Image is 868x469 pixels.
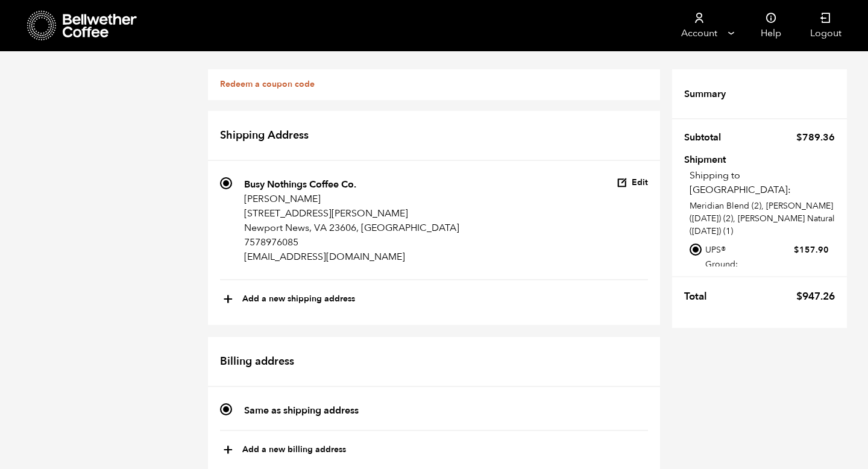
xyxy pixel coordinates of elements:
[223,289,233,310] span: +
[794,244,829,256] bdi: 157.90
[690,200,835,238] p: Meridian Blend (2), [PERSON_NAME] ([DATE]) (2), [PERSON_NAME] Natural ([DATE]) (1)
[244,192,459,206] p: [PERSON_NAME]
[244,178,356,191] strong: Busy Nothings Coffee Co.
[796,131,802,144] span: $
[244,235,459,250] p: 7578976085
[244,250,459,264] p: [EMAIL_ADDRESS][DOMAIN_NAME]
[684,155,753,163] th: Shipment
[244,206,459,221] p: [STREET_ADDRESS][PERSON_NAME]
[796,131,835,144] bdi: 789.36
[244,404,359,417] strong: Same as shipping address
[223,440,233,461] span: +
[684,81,733,107] th: Summary
[796,289,835,303] bdi: 947.26
[794,244,799,256] span: $
[220,403,232,415] input: Same as shipping address
[220,177,232,189] input: Busy Nothings Coffee Co. [PERSON_NAME] [STREET_ADDRESS][PERSON_NAME] Newport News, VA 23606, [GEO...
[617,177,648,189] button: Edit
[223,289,355,310] button: +Add a new shipping address
[208,337,660,388] h2: Billing address
[220,78,315,90] a: Redeem a coupon code
[208,111,660,162] h2: Shipping Address
[684,283,714,310] th: Total
[244,221,459,235] p: Newport News, VA 23606, [GEOGRAPHIC_DATA]
[684,125,728,150] th: Subtotal
[705,242,829,272] label: UPS® Ground:
[690,168,835,197] p: Shipping to [GEOGRAPHIC_DATA]:
[223,440,346,461] button: +Add a new billing address
[796,289,802,303] span: $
